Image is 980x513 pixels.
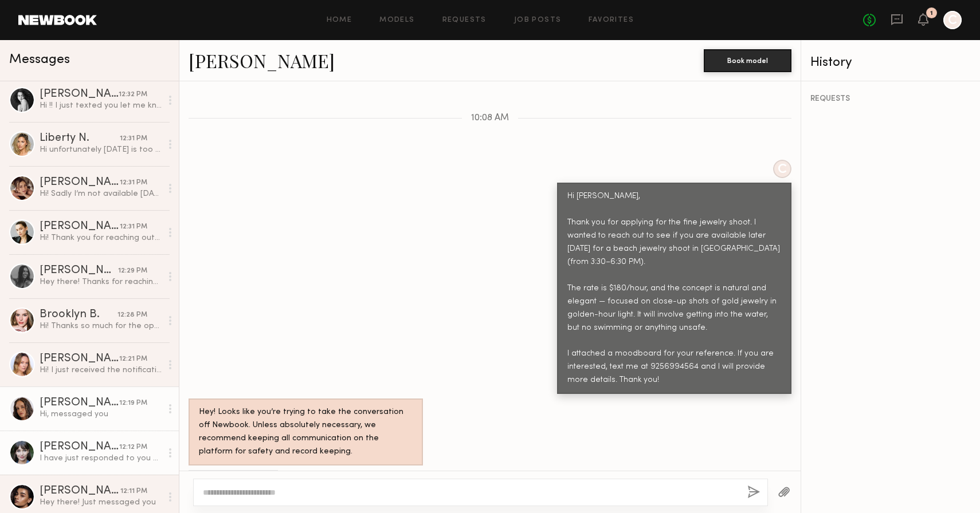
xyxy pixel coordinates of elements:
[943,11,962,29] a: C
[810,95,971,103] div: REQUESTS
[40,144,162,155] div: Hi unfortunately [DATE] is too late notice but hope to make the next one!
[40,365,162,376] div: Hi! I just received the notification for this so apologies for the delay. I will send you a text!
[40,265,118,277] div: [PERSON_NAME]
[40,397,119,409] div: [PERSON_NAME]
[40,188,162,199] div: Hi! Sadly I’m not available [DATE] as of now but let me see what I can do. But I could [DATE]? Wo...
[119,89,147,100] div: 12:32 PM
[589,17,634,24] a: Favorites
[471,113,509,123] span: 10:08 AM
[514,17,562,24] a: Job Posts
[40,409,162,420] div: Hi, messaged you
[442,17,487,24] a: Requests
[40,89,119,100] div: [PERSON_NAME]
[810,56,971,69] div: History
[40,277,162,287] div: Hey there! Thanks for reaching out. I’d love to work with you but that might be too short notice ...
[567,190,781,387] div: Hi [PERSON_NAME], Thank you for applying for the fine jewelry shoot. I wanted to reach out to see...
[40,453,162,464] div: I have just responded to you via text Please confirm :) Thank you !
[119,398,147,409] div: 12:19 PM
[120,133,147,144] div: 12:31 PM
[40,232,162,243] div: Hi! Thank you for reaching out to me! Unfortunately, I am not available [DATE], but let me know i...
[119,354,147,365] div: 12:21 PM
[120,222,147,232] div: 12:31 PM
[40,353,119,365] div: [PERSON_NAME]
[40,321,162,332] div: Hi! Thanks so much for the opportunity, but unfortunately I’m already at a shoot [DATE]. I’d love...
[930,10,933,17] div: 1
[40,100,162,111] div: Hi !! I just texted you let me know if you got it
[40,486,120,497] div: [PERSON_NAME]
[40,497,162,508] div: Hey there! Just messaged you
[40,309,117,321] div: Brooklyn B.
[704,55,791,65] a: Book model
[704,49,791,72] button: Book model
[119,442,147,453] div: 12:12 PM
[120,486,147,497] div: 12:11 PM
[40,177,120,188] div: [PERSON_NAME]
[118,266,147,277] div: 12:29 PM
[117,310,147,321] div: 12:28 PM
[189,48,335,73] a: [PERSON_NAME]
[120,177,147,188] div: 12:31 PM
[327,17,352,24] a: Home
[379,17,414,24] a: Models
[9,53,70,66] span: Messages
[40,133,120,144] div: Liberty N.
[199,406,413,459] div: Hey! Looks like you’re trying to take the conversation off Newbook. Unless absolutely necessary, ...
[40,221,120,232] div: [PERSON_NAME]
[40,441,119,453] div: [PERSON_NAME]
